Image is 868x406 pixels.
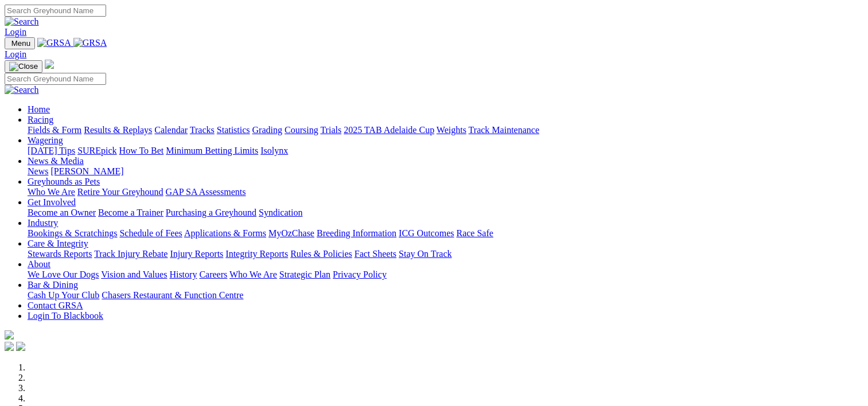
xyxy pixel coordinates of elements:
[279,270,330,279] a: Strategic Plan
[399,249,451,259] a: Stay On Track
[290,249,352,259] a: Rules & Policies
[9,62,38,71] img: Close
[217,125,250,135] a: Statistics
[229,270,277,279] a: Who We Are
[170,249,223,259] a: Injury Reports
[28,290,99,300] a: Cash Up Your Club
[45,60,54,69] img: logo-grsa-white.png
[73,38,107,48] img: GRSA
[28,146,75,155] a: [DATE] Tips
[399,228,454,238] a: ICG Outcomes
[5,17,39,27] img: Search
[199,270,227,279] a: Careers
[28,104,50,114] a: Home
[5,330,14,339] img: logo-grsa-white.png
[28,228,863,239] div: Industry
[28,311,103,321] a: Login To Blackbook
[77,187,164,197] a: Retire Your Greyhound
[333,270,387,279] a: Privacy Policy
[5,49,26,59] a: Login
[28,290,863,300] div: Bar & Dining
[166,187,246,197] a: GAP SA Assessments
[28,166,48,176] a: News
[5,342,14,351] img: facebook.svg
[119,228,182,238] a: Schedule of Fees
[169,270,197,279] a: History
[317,228,396,238] a: Breeding Information
[5,85,39,95] img: Search
[184,228,266,238] a: Applications & Forms
[469,125,539,135] a: Track Maintenance
[77,146,116,155] a: SUREpick
[98,208,164,217] a: Become a Trainer
[28,125,81,135] a: Fields & Form
[28,125,863,135] div: Racing
[28,146,863,156] div: Wagering
[28,177,100,186] a: Greyhounds as Pets
[84,125,152,135] a: Results & Replays
[28,218,58,228] a: Industry
[28,228,117,238] a: Bookings & Scratchings
[28,135,63,145] a: Wagering
[28,249,92,259] a: Stewards Reports
[260,146,288,155] a: Isolynx
[28,300,83,310] a: Contact GRSA
[28,270,99,279] a: We Love Our Dogs
[5,5,106,17] input: Search
[28,156,84,166] a: News & Media
[28,249,863,259] div: Care & Integrity
[190,125,215,135] a: Tracks
[166,146,258,155] a: Minimum Betting Limits
[5,37,35,49] button: Toggle navigation
[28,208,96,217] a: Become an Owner
[50,166,123,176] a: [PERSON_NAME]
[437,125,466,135] a: Weights
[285,125,318,135] a: Coursing
[355,249,396,259] a: Fact Sheets
[344,125,434,135] a: 2025 TAB Adelaide Cup
[28,166,863,177] div: News & Media
[456,228,493,238] a: Race Safe
[259,208,302,217] a: Syndication
[119,146,164,155] a: How To Bet
[225,249,288,259] a: Integrity Reports
[37,38,71,48] img: GRSA
[268,228,314,238] a: MyOzChase
[28,197,76,207] a: Get Involved
[28,239,88,248] a: Care & Integrity
[102,290,243,300] a: Chasers Restaurant & Function Centre
[28,187,863,197] div: Greyhounds as Pets
[5,60,42,73] button: Toggle navigation
[166,208,256,217] a: Purchasing a Greyhound
[28,280,78,290] a: Bar & Dining
[320,125,341,135] a: Trials
[28,187,75,197] a: Who We Are
[11,39,30,48] span: Menu
[28,270,863,280] div: About
[28,115,53,124] a: Racing
[101,270,167,279] a: Vision and Values
[28,259,50,269] a: About
[252,125,282,135] a: Grading
[154,125,188,135] a: Calendar
[28,208,863,218] div: Get Involved
[16,342,25,351] img: twitter.svg
[5,27,26,37] a: Login
[5,73,106,85] input: Search
[94,249,168,259] a: Track Injury Rebate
